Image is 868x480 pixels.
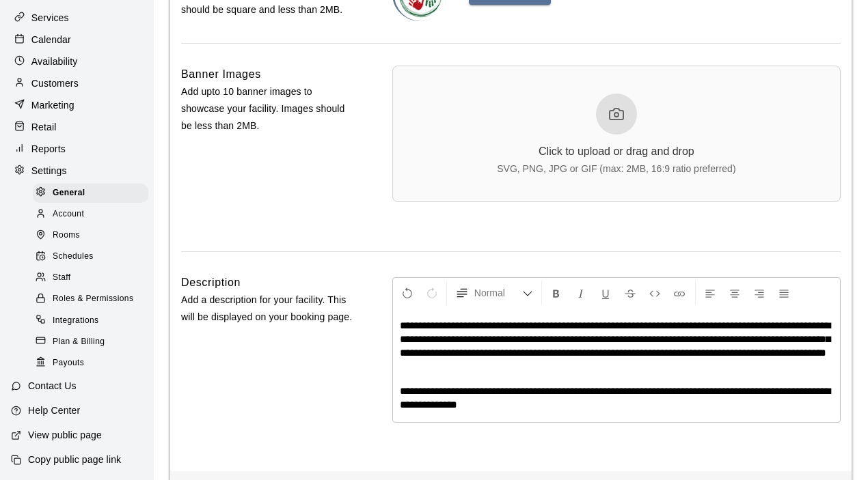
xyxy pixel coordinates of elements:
[497,163,735,174] div: SVG, PNG, JPG or GIF (max: 2MB, 16:9 ratio preferred)
[31,11,69,25] p: Services
[33,203,154,225] a: Account
[33,182,154,203] a: General
[33,226,148,245] div: Rooms
[53,186,85,200] span: General
[11,73,143,94] a: Customers
[53,314,99,328] span: Integrations
[53,271,70,285] span: Staff
[396,281,419,305] button: Undo
[33,352,154,373] a: Payouts
[28,428,102,442] p: View public page
[28,379,77,393] p: Contact Us
[31,120,57,134] p: Retail
[33,311,148,330] div: Integrations
[11,139,143,159] a: Reports
[53,229,80,242] span: Rooms
[33,290,148,309] div: Roles & Permissions
[33,247,148,266] div: Schedules
[53,208,84,221] span: Account
[31,55,78,68] p: Availability
[181,292,353,326] p: Add a description for your facility. This will be displayed on your booking page.
[33,354,148,373] div: Payouts
[53,292,133,306] span: Roles & Permissions
[31,33,71,46] p: Calendar
[33,268,154,289] a: Staff
[53,356,84,370] span: Payouts
[723,281,746,305] button: Center Align
[539,145,694,158] div: Click to upload or drag and drop
[643,281,666,305] button: Insert Code
[33,184,148,203] div: General
[33,246,154,268] a: Schedules
[28,453,121,466] p: Copy public page link
[53,335,105,349] span: Plan & Billing
[594,281,617,305] button: Format Underline
[619,281,642,305] button: Format Strikethrough
[181,274,241,292] h6: Description
[33,205,148,224] div: Account
[420,281,444,305] button: Redo
[31,164,67,178] p: Settings
[474,286,522,300] span: Normal
[33,333,148,352] div: Plan & Billing
[53,250,94,264] span: Schedules
[11,29,143,50] a: Calendar
[11,51,143,72] a: Availability
[181,66,261,83] h6: Banner Images
[181,83,353,135] p: Add upto 10 banner images to showcase your facility. Images should be less than 2MB.
[545,281,568,305] button: Format Bold
[33,268,148,287] div: Staff
[33,289,154,310] a: Roles & Permissions
[28,404,80,417] p: Help Center
[450,281,539,305] button: Formatting Options
[748,281,771,305] button: Right Align
[33,225,154,246] a: Rooms
[11,95,143,115] a: Marketing
[772,281,796,305] button: Justify Align
[31,142,66,156] p: Reports
[668,281,691,305] button: Insert Link
[33,331,154,352] a: Plan & Billing
[31,98,74,112] p: Marketing
[33,310,154,331] a: Integrations
[11,117,143,137] a: Retail
[569,281,593,305] button: Format Italics
[11,160,143,181] a: Settings
[699,281,722,305] button: Left Align
[11,8,143,28] a: Services
[31,76,79,90] p: Customers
